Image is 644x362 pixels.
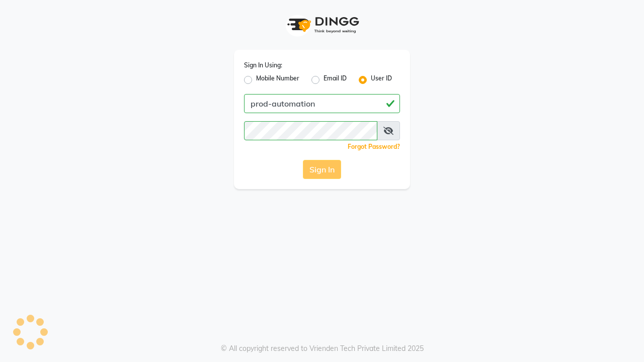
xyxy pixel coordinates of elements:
[244,121,377,140] input: Username
[244,94,400,113] input: Username
[244,61,282,70] label: Sign In Using:
[324,74,347,86] label: Email ID
[348,143,400,150] a: Forgot Password?
[371,74,392,86] label: User ID
[282,10,362,40] img: logo1.svg
[256,74,299,86] label: Mobile Number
